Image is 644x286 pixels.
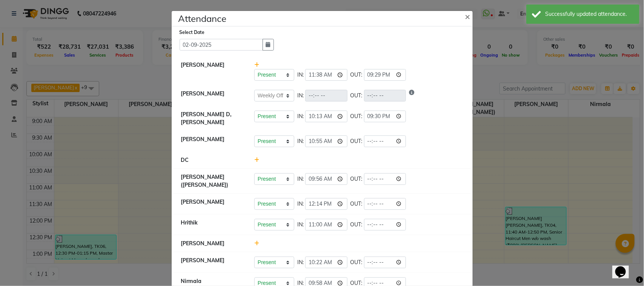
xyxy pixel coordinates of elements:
[459,6,478,27] button: Close
[175,61,249,81] div: [PERSON_NAME]
[350,92,363,100] span: OUT:
[297,112,304,120] span: IN:
[297,258,304,266] span: IN:
[350,200,363,208] span: OUT:
[180,29,205,36] label: Select Date
[175,111,249,126] div: [PERSON_NAME] D,[PERSON_NAME]
[175,90,249,101] div: [PERSON_NAME]
[175,219,249,231] div: Hrithik
[350,71,363,79] span: OUT:
[297,175,304,183] span: IN:
[175,240,249,248] div: [PERSON_NAME]
[350,137,363,145] span: OUT:
[350,175,363,183] span: OUT:
[297,71,304,79] span: IN:
[297,221,304,229] span: IN:
[175,173,249,189] div: [PERSON_NAME] ([PERSON_NAME])
[180,39,263,51] input: Select date
[350,221,363,229] span: OUT:
[409,90,414,101] i: Show reason
[175,156,249,164] div: DC
[178,12,227,25] h4: Attendance
[297,92,304,100] span: IN:
[465,11,470,22] span: ×
[175,257,249,268] div: [PERSON_NAME]
[350,258,363,266] span: OUT:
[612,256,636,278] iframe: chat widget
[297,200,304,208] span: IN:
[175,135,249,147] div: [PERSON_NAME]
[545,10,634,18] div: Successfully updated attendance.
[297,137,304,145] span: IN:
[175,198,249,210] div: [PERSON_NAME]
[350,112,363,120] span: OUT:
